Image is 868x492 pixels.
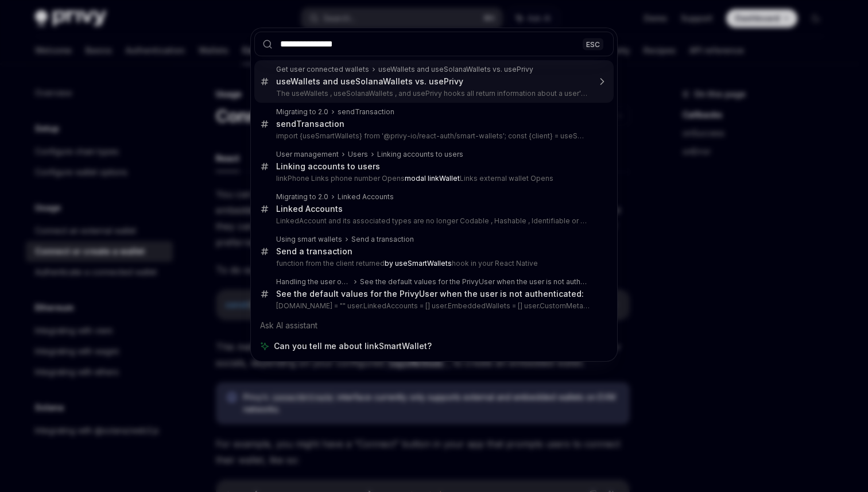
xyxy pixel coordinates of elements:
[276,301,590,311] p: [DOMAIN_NAME] = "" user.LinkedAccounts = [] user.EmbeddedWallets = [] user.CustomMetadata = new D...
[276,259,590,268] p: function from the client returned hook in your React Native
[276,150,339,159] div: User management
[385,259,452,268] b: by useSmartWallets
[276,289,584,299] div: See the default values for the PrivyUser when the user is not authenticated:
[276,192,328,202] div: Migrating to 2.0
[405,174,460,183] b: modal linkWallet
[276,65,369,74] div: Get user connected wallets
[254,315,614,336] div: Ask AI assistant
[276,277,351,286] div: Handling the user object
[276,161,380,172] div: Linking accounts to users
[338,192,394,202] div: Linked Accounts
[348,150,368,159] div: Users
[276,119,344,129] div: sendTransaction
[276,76,463,87] div: useWallets and useSolanaWallets vs. usePrivy
[276,235,342,244] div: Using smart wallets
[338,107,394,117] div: sendTransaction
[583,38,603,50] div: ESC
[378,65,533,74] div: useWallets and useSolanaWallets vs. usePrivy
[276,216,590,226] p: LinkedAccount and its associated types are no longer Codable , Hashable , Identifiable or Equatable.
[276,89,590,98] p: The useWallets , useSolanaWallets , and usePrivy hooks all return information about a user's wallets
[276,131,590,141] p: import {useSmartWallets} from '@privy-io/react-auth/smart-wallets'; const {client} = useSmartWallet
[274,340,432,352] span: Can you tell me about linkSmartWallet?
[276,204,343,214] div: Linked Accounts
[276,174,590,183] p: linkPhone Links phone number Opens Links external wallet Opens
[360,277,590,286] div: See the default values for the PrivyUser when the user is not authenticated:
[276,107,328,117] div: Migrating to 2.0
[276,246,352,257] div: Send a transaction
[377,150,463,159] div: Linking accounts to users
[351,235,414,244] div: Send a transaction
